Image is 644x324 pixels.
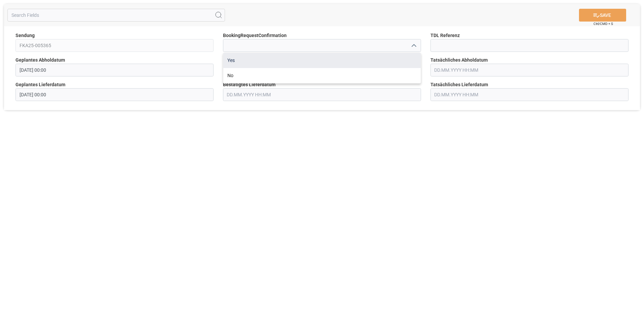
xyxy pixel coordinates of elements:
[579,9,626,22] button: SAVE
[223,32,287,39] span: BookingRequestConfirmation
[430,81,488,88] span: Tatsächliches Lieferdatum
[430,64,629,76] input: DD.MM.YYYY HH:MM
[430,32,460,39] span: TDL Referenz
[223,81,276,88] span: Bestätigtes Lieferdatum
[430,57,488,64] span: Tatsächliches Abholdatum
[15,32,35,39] span: Sendung
[593,21,613,26] span: Ctrl/CMD + S
[15,57,65,64] span: Geplantes Abholdatum
[223,68,421,83] div: No
[15,81,65,88] span: Geplantes Lieferdatum
[7,9,225,22] input: Search Fields
[430,88,629,101] input: DD.MM.YYYY HH:MM
[223,53,421,68] div: Yes
[223,88,421,101] input: DD.MM.YYYY HH:MM
[15,64,214,76] input: DD.MM.YYYY HH:MM
[15,88,214,101] input: DD.MM.YYYY HH:MM
[408,40,418,51] button: close menu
